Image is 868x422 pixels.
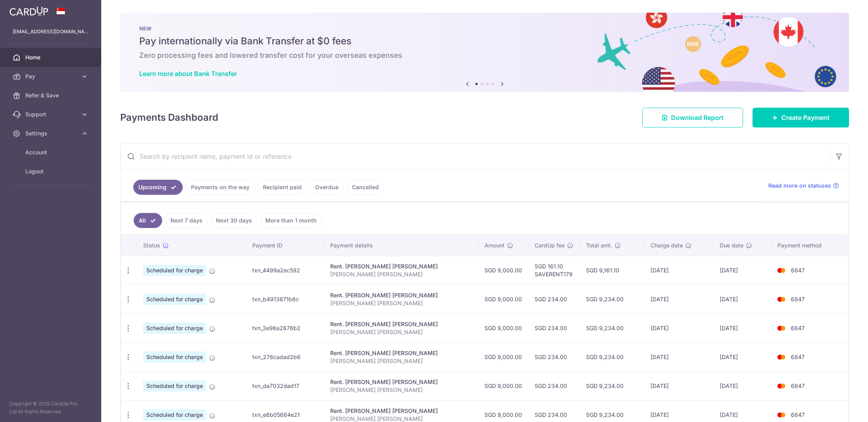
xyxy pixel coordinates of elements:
[528,342,580,371] td: SGD 234.00
[580,371,644,400] td: SGD 9,234.00
[580,256,644,285] td: SGD 9,161.10
[143,323,206,334] span: Scheduled for charge
[528,256,580,285] td: SGD 161.10 SAVERENT179
[246,256,324,285] td: txn_4499a2ec592
[330,378,472,386] div: Rent. [PERSON_NAME] [PERSON_NAME]
[139,51,830,60] h6: Zero processing fees and lowered transfer cost for your overseas expenses
[535,241,565,249] span: CardUp fee
[120,13,849,92] img: Bank transfer banner
[143,265,206,276] span: Scheduled for charge
[671,113,724,122] span: Download Report
[528,285,580,314] td: SGD 234.00
[165,213,208,228] a: Next 7 days
[781,113,830,122] span: Create Payment
[768,182,839,190] a: Read more on statuses
[330,357,472,365] p: [PERSON_NAME] [PERSON_NAME]
[330,407,472,415] div: Rent. [PERSON_NAME] [PERSON_NAME]
[25,167,78,175] span: Logout
[246,342,324,371] td: txn_276cadad2b6
[25,53,78,61] span: Home
[246,285,324,314] td: txn_b4913871b6c
[644,285,713,314] td: [DATE]
[330,320,472,328] div: Rent. [PERSON_NAME] [PERSON_NAME]
[9,6,48,16] img: CardUp
[773,266,789,275] img: Bank Card
[791,382,805,389] span: 6847
[246,371,324,400] td: txn_da7032dad17
[484,241,505,249] span: Amount
[139,35,830,48] h5: Pay internationally via Bank Transfer at $0 fees
[753,108,849,127] a: Create Payment
[347,180,384,195] a: Cancelled
[25,148,78,156] span: Account
[478,342,528,371] td: SGD 9,000.00
[25,110,78,118] span: Support
[134,213,162,228] a: All
[773,295,789,304] img: Bank Card
[139,25,830,32] p: NEW
[644,256,713,285] td: [DATE]
[773,381,789,391] img: Bank Card
[260,213,322,228] a: More than 1 month
[330,262,472,270] div: Rent. [PERSON_NAME] [PERSON_NAME]
[310,180,344,195] a: Overdue
[713,314,771,342] td: [DATE]
[791,411,805,418] span: 6847
[528,371,580,400] td: SGD 234.00
[791,354,805,360] span: 6847
[773,323,789,333] img: Bank Card
[143,409,206,420] span: Scheduled for charge
[713,342,771,371] td: [DATE]
[580,285,644,314] td: SGD 9,234.00
[644,371,713,400] td: [DATE]
[330,291,472,299] div: Rent. [PERSON_NAME] [PERSON_NAME]
[211,213,257,228] a: Next 30 days
[139,70,237,78] a: Learn more about Bank Transfer
[791,325,805,331] span: 6847
[771,235,848,256] th: Payment method
[324,235,478,256] th: Payment details
[143,241,160,249] span: Status
[13,28,89,36] p: [EMAIL_ADDRESS][DOMAIN_NAME]
[773,352,789,362] img: Bank Card
[330,299,472,307] p: [PERSON_NAME] [PERSON_NAME]
[133,180,183,195] a: Upcoming
[713,285,771,314] td: [DATE]
[143,352,206,363] span: Scheduled for charge
[478,314,528,342] td: SGD 9,000.00
[713,371,771,400] td: [DATE]
[478,285,528,314] td: SGD 9,000.00
[791,296,805,302] span: 6847
[330,386,472,394] p: [PERSON_NAME] [PERSON_NAME]
[25,91,78,99] span: Refer & Save
[580,314,644,342] td: SGD 9,234.00
[186,180,255,195] a: Payments on the way
[644,342,713,371] td: [DATE]
[580,342,644,371] td: SGD 9,234.00
[713,256,771,285] td: [DATE]
[121,144,830,169] input: Search by recipient name, payment id or reference
[143,294,206,305] span: Scheduled for charge
[330,328,472,336] p: [PERSON_NAME] [PERSON_NAME]
[330,270,472,278] p: [PERSON_NAME] [PERSON_NAME]
[246,314,324,342] td: txn_3e96a2676b2
[478,256,528,285] td: SGD 9,000.00
[720,241,743,249] span: Due date
[143,380,206,392] span: Scheduled for charge
[246,235,324,256] th: Payment ID
[258,180,307,195] a: Recipient paid
[25,129,78,137] span: Settings
[478,371,528,400] td: SGD 9,000.00
[644,314,713,342] td: [DATE]
[768,182,831,190] span: Read more on statuses
[586,241,612,249] span: Total amt.
[120,110,218,125] h4: Payments Dashboard
[25,72,78,80] span: Pay
[528,314,580,342] td: SGD 234.00
[651,241,683,249] span: Charge date
[773,410,789,420] img: Bank Card
[330,349,472,357] div: Rent. [PERSON_NAME] [PERSON_NAME]
[791,267,805,274] span: 6847
[642,108,743,127] a: Download Report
